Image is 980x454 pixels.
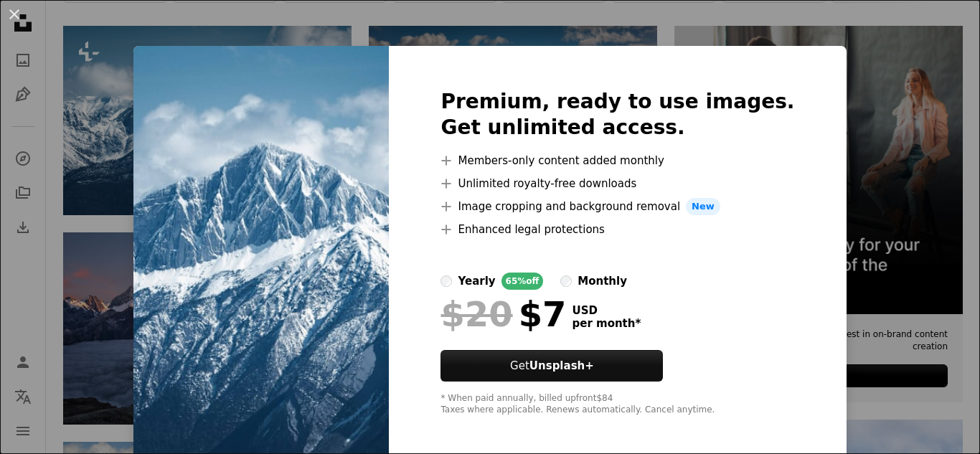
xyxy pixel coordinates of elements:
[578,273,627,290] div: monthly
[686,198,720,215] span: New
[440,275,452,287] input: yearly65%off
[572,317,641,330] span: per month *
[440,89,794,141] h2: Premium, ready to use images. Get unlimited access.
[458,273,495,290] div: yearly
[501,273,544,290] div: 65% off
[440,295,566,333] div: $7
[440,393,794,416] div: * When paid annually, billed upfront $84 Taxes where applicable. Renews automatically. Cancel any...
[440,295,512,333] span: $20
[572,304,641,317] span: USD
[440,221,794,238] li: Enhanced legal protections
[440,198,794,215] li: Image cropping and background removal
[529,359,594,372] strong: Unsplash+
[440,350,663,382] button: GetUnsplash+
[440,152,794,169] li: Members-only content added monthly
[560,275,572,287] input: monthly
[440,175,794,192] li: Unlimited royalty-free downloads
